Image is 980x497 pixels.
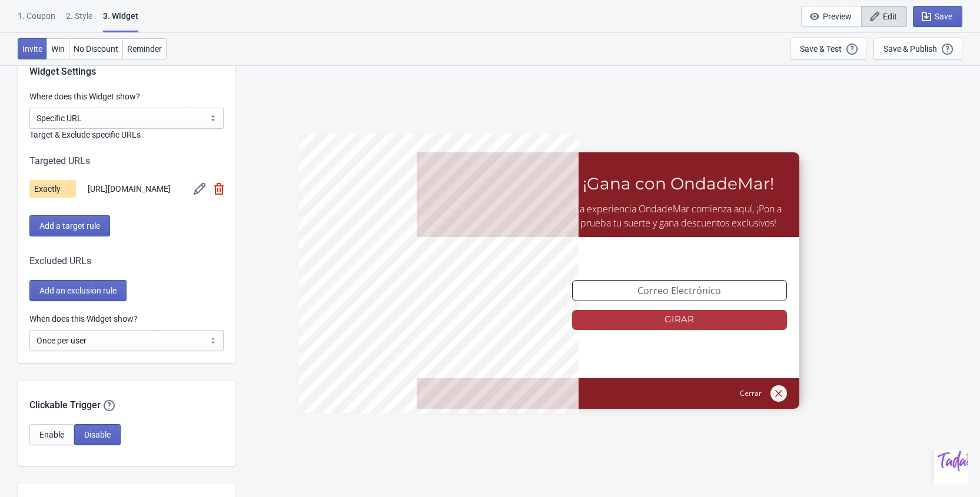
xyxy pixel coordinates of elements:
[913,6,962,27] button: Save
[29,424,74,445] button: Enable
[18,381,235,412] div: Clickable Trigger
[790,38,866,60] button: Save & Test
[883,44,937,54] div: Save & Publish
[29,313,138,325] label: When does this Widget show?
[883,12,897,21] span: Edit
[18,10,55,31] div: 1. Coupon
[931,450,968,485] iframe: chat widget
[823,12,852,21] span: Preview
[39,430,64,439] span: Enable
[29,129,224,141] label: Target & Exclude specific URLs
[103,10,138,32] div: 3. Widget
[801,6,862,27] button: Preview
[39,221,100,231] span: Add a target rule
[122,38,167,59] button: Reminder
[69,38,123,59] button: No Discount
[873,38,962,60] button: Save & Publish
[74,44,118,54] span: No Discount
[88,183,171,195] span: [URL][DOMAIN_NAME]
[29,91,140,102] label: Where does this Widget show?
[18,38,47,59] button: Invite
[29,280,127,301] button: Add an exclusion rule
[46,38,69,59] button: Win
[66,10,92,31] div: 2 . Style
[29,254,224,268] div: Excluded URLs
[29,215,110,236] button: Add a target rule
[127,44,162,54] span: Reminder
[194,183,205,195] img: edit.svg
[51,44,65,54] span: Win
[74,424,121,445] button: Disable
[861,6,907,27] button: Edit
[39,286,117,295] span: Add an exclusion rule
[84,430,111,439] span: Disable
[29,180,76,198] span: Exactly
[22,44,42,54] span: Invite
[29,154,224,168] div: Targeted URLs
[214,183,224,195] img: remove.svg
[935,12,952,21] span: Save
[800,44,842,54] div: Save & Test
